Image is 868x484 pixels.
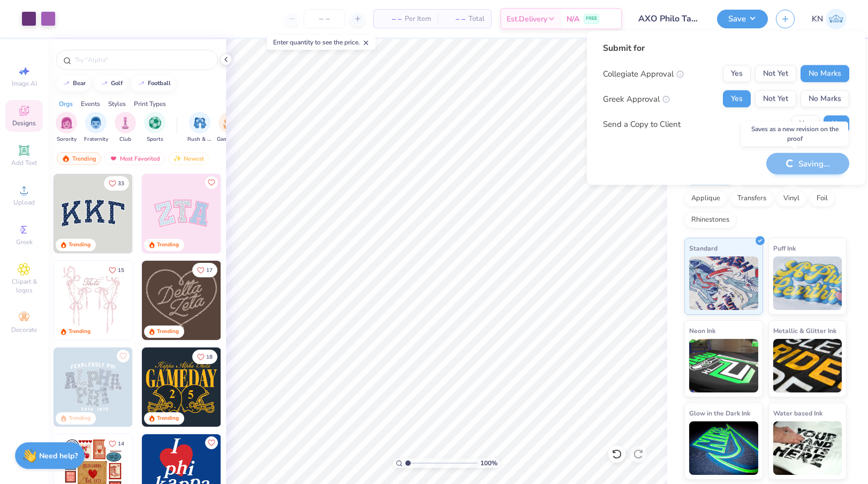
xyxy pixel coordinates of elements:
[603,67,684,80] div: Collegiate Approval
[826,9,847,29] img: Kayleigh Nario
[57,135,77,143] span: Sorority
[12,79,37,88] span: Image AI
[118,181,124,186] span: 33
[100,80,109,87] img: trend_line.gif
[117,350,130,362] button: Like
[773,407,822,419] span: Water based Ink
[104,436,129,451] button: Like
[56,75,90,92] button: bear
[689,243,718,254] span: Standard
[567,13,579,25] span: N/A
[405,13,431,25] span: Per Item
[741,122,848,146] div: Saves as a new revision on the proof
[187,112,212,143] div: filter for Rush & Bid
[267,35,376,50] div: Enter quantity to see the price.
[192,263,217,277] button: Like
[206,268,213,273] span: 17
[689,339,758,392] img: Neon Ink
[118,268,124,273] span: 15
[187,112,212,143] button: filter button
[824,116,849,133] button: No
[56,112,77,143] div: filter for Sorority
[90,117,102,129] img: Fraternity Image
[84,112,108,143] div: filter for Fraternity
[132,174,212,253] img: edfb13fc-0e43-44eb-bea2-bf7fc0dd67f9
[773,243,796,254] span: Puff Ink
[119,117,131,129] img: Club Image
[142,347,221,427] img: b8819b5f-dd70-42f8-b218-32dd770f7b03
[730,191,773,207] div: Transfers
[630,8,709,29] input: Untitled Design
[144,112,165,143] button: filter button
[603,42,849,55] div: Submit for
[444,13,465,25] span: – –
[192,350,217,364] button: Like
[5,277,43,294] span: Clipart & logos
[134,99,166,109] div: Print Types
[74,55,211,65] input: Try "Alpha"
[801,65,849,82] button: No Marks
[39,451,78,461] strong: Need help?
[684,212,736,228] div: Rhinestones
[69,241,90,249] div: Trending
[94,75,127,92] button: golf
[717,10,768,28] button: Save
[13,198,35,207] span: Upload
[223,117,236,129] img: Game Day Image
[380,13,402,25] span: – –
[810,191,835,207] div: Foil
[54,261,133,340] img: 83dda5b0-2158-48ca-832c-f6b4ef4c4536
[221,347,300,427] img: 2b704b5a-84f6-4980-8295-53d958423ff9
[723,65,751,82] button: Yes
[773,325,836,336] span: Metallic & Glitter Ink
[801,90,849,108] button: No Marks
[603,93,670,105] div: Greek Approval
[221,174,300,253] img: 5ee11766-d822-42f5-ad4e-763472bf8dcf
[194,117,206,129] img: Rush & Bid Image
[773,256,842,310] img: Puff Ink
[157,328,179,336] div: Trending
[304,9,345,28] input: – –
[104,176,129,191] button: Like
[54,347,133,427] img: 5a4b4175-9e88-49c8-8a23-26d96782ddc6
[144,112,165,143] div: filter for Sports
[773,421,842,475] img: Water based Ink
[187,135,212,143] span: Rush & Bid
[480,458,497,468] span: 100 %
[217,112,241,143] div: filter for Game Day
[684,191,727,207] div: Applique
[62,155,70,162] img: trending.gif
[132,347,212,427] img: a3f22b06-4ee5-423c-930f-667ff9442f68
[157,414,179,422] div: Trending
[62,80,71,87] img: trend_line.gif
[84,135,108,143] span: Fraternity
[689,421,758,475] img: Glow in the Dark Ink
[119,135,131,143] span: Club
[69,414,90,422] div: Trending
[689,256,758,310] img: Standard
[221,261,300,340] img: ead2b24a-117b-4488-9b34-c08fd5176a7b
[142,174,221,253] img: 9980f5e8-e6a1-4b4a-8839-2b0e9349023c
[157,241,179,249] div: Trending
[586,15,597,22] span: FREE
[142,261,221,340] img: 12710c6a-dcc0-49ce-8688-7fe8d5f96fe2
[56,112,77,143] button: filter button
[776,191,806,207] div: Vinyl
[689,407,750,419] span: Glow in the Dark Ink
[812,9,847,29] a: KN
[217,135,241,143] span: Game Day
[115,112,136,143] div: filter for Club
[61,117,73,129] img: Sorority Image
[73,80,86,86] div: bear
[689,325,715,336] span: Neon Ink
[173,155,182,162] img: Newest.gif
[57,152,101,165] div: Trending
[115,112,136,143] button: filter button
[104,263,129,277] button: Like
[755,65,796,82] button: Not Yet
[168,152,209,165] div: Newest
[206,354,213,360] span: 18
[147,135,163,143] span: Sports
[54,174,133,253] img: 3b9aba4f-e317-4aa7-a679-c95a879539bd
[205,436,218,449] button: Like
